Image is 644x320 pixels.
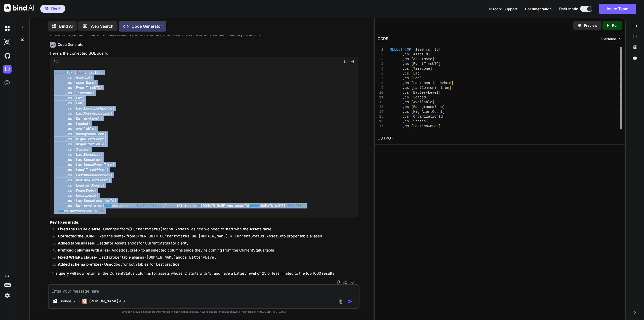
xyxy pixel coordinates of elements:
div: 8 [378,81,383,86]
span: Documentation [525,7,552,11]
code: [DOMAIN_NAME] [146,255,176,260]
div: 13 [378,105,383,110]
div: 9 [378,86,383,90]
img: darkChat [3,24,12,33]
h2: OUTPUT [375,132,625,144]
span: cs [405,110,409,114]
img: Claude 4 Sonnet [82,299,87,304]
span: Discord Support [489,7,517,11]
span: cs [405,124,409,128]
code: a [106,241,108,246]
span: , [403,72,405,76]
span: [ [411,52,413,56]
span: , [403,91,405,95]
img: copy [344,59,348,63]
p: Here's the corrected SQL query: [50,51,358,56]
span: SELECT [54,70,66,75]
span: , [403,86,405,90]
span: , [403,100,405,104]
div: 1 [378,47,383,52]
p: [PERSON_NAME] 4 S.. [89,299,127,304]
span: Lon [413,76,419,80]
span: . [409,129,411,133]
span: ] [430,67,432,71]
span: Tier 5 [51,6,61,11]
span: [ [411,100,413,104]
img: darkAi-studio [3,38,12,46]
li: - Fixed the syntax from to proper table aliases [54,233,358,240]
li: - Changed from to since we need to start with the Assets table [54,226,358,233]
p: Bind can provide inaccurate information, including about people. Always double-check its answers.... [48,310,359,314]
code: cs.BatteryLevel [182,255,216,260]
span: [ [432,48,434,52]
li: - Used for Assets and for CurrentStatus for clarity [54,240,358,247]
span: [ [411,105,413,109]
div: 7 [378,76,383,81]
span: , [403,52,405,56]
span: ] [443,105,445,109]
span: . [430,48,432,52]
span: cs [405,81,409,85]
img: Pick Models [73,299,77,303]
span: WHERE [249,204,259,208]
span: ] [443,110,445,114]
span: 25 [100,209,104,213]
span: LastKnownLon [413,129,438,133]
div: CODE [378,36,388,42]
code: cs. [123,248,130,253]
span: , [403,110,405,114]
code: dbo.Assets a [166,227,193,232]
span: [ [411,76,413,80]
li: - Used proper table aliases ( and ) [54,255,358,262]
span: . [409,62,411,66]
span: ] [428,52,430,56]
button: Documentation [525,6,552,12]
p: Run [612,23,618,28]
span: BatteryLevel [413,91,438,95]
span: . [409,110,411,114]
span: , [403,95,405,99]
li: - Added prefix to all selected columns since they're coming from the CurrentStatus table [54,247,358,255]
span: . [409,86,411,90]
span: [ [411,95,413,99]
div: 5 [378,66,383,71]
span: cs [405,115,409,119]
span: , [403,115,405,119]
span: cs [405,72,409,76]
code: cs [134,241,139,246]
span: cs [405,52,409,56]
div: 2 [378,52,383,57]
span: ( [413,48,415,52]
img: cloudideIcon [3,65,12,74]
img: settings [3,291,12,300]
img: copy [336,280,340,284]
span: . [409,91,411,95]
code: TOP ( ) cs.[ID] ,cs.[AssetId] ,cs.[AssetName] ,cs.[EventTimeUTC] ,cs.[Timezone] ,cs.[Lat] ,cs.[Lo... [54,70,305,214]
span: EventTimeUTC [413,62,438,66]
span: [ [411,67,413,71]
div: 10 [378,90,383,95]
strong: Added schema prefixes [58,262,101,267]
span: cs [426,48,430,52]
span: cs [405,76,409,80]
span: FROM [104,204,112,208]
span: , [403,119,405,123]
span: [ [411,91,413,95]
span: ] [438,48,440,52]
span: . [409,72,411,76]
span: Available [413,100,432,104]
span: ] [420,72,422,76]
span: <= [94,209,98,213]
p: Web Search [91,23,113,29]
span: LastCommunication [413,86,449,90]
div: 15 [378,114,383,119]
div: 18 [378,129,383,133]
img: dislike [350,280,354,284]
span: [ [411,86,413,90]
span: 'E%' [295,204,303,208]
img: like [343,280,347,284]
span: ] [432,57,434,61]
img: githubDark [3,51,12,60]
span: . [409,124,411,128]
span: Sql [54,59,59,63]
